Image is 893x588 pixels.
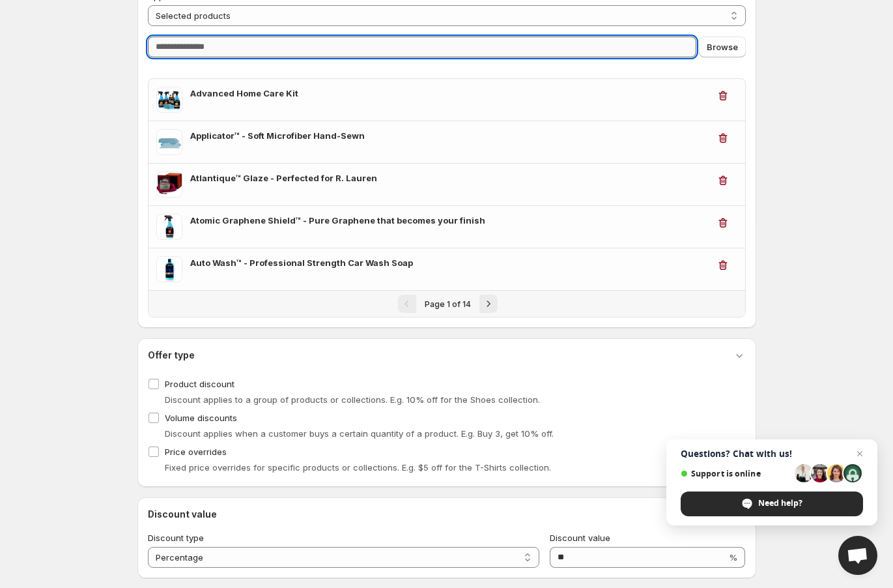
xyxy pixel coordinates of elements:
nav: Pagination [149,290,745,317]
span: Price overrides [165,447,227,457]
span: % [729,552,737,563]
span: Discount type [148,533,204,543]
h3: Advanced Home Care Kit [190,87,709,100]
span: Support is online [681,469,790,478]
h3: Atlantique™ Glaze - Perfected for R. Lauren [190,171,709,184]
div: Need help? [681,492,863,516]
span: Page 1 of 14 [425,299,471,309]
span: Browse [707,40,738,53]
div: Open chat [838,536,877,575]
button: Browse [699,37,746,57]
span: Fixed price overrides for specific products or collections. E.g. $5 off for the T-Shirts collection. [165,462,551,473]
button: Next [479,295,498,313]
span: Need help? [758,497,802,509]
h3: Applicator™ - Soft Microfiber Hand-Sewn [190,129,709,142]
span: Volume discounts [165,413,237,423]
h3: Discount value [148,508,217,521]
span: Discount applies when a customer buys a certain quantity of a product. E.g. Buy 3, get 10% off. [165,428,554,439]
h3: Auto Wash™ - Professional Strength Car Wash Soap [190,256,709,269]
span: Product discount [165,379,234,389]
span: Discount applies to a group of products or collections. E.g. 10% off for the Shoes collection. [165,394,540,405]
h3: Offer type [148,349,195,362]
span: Discount value [550,533,610,543]
span: Questions? Chat with us! [681,448,863,459]
span: Close chat [852,446,868,462]
h3: Atomic Graphene Shield™ - Pure Graphene that becomes your finish [190,214,709,227]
